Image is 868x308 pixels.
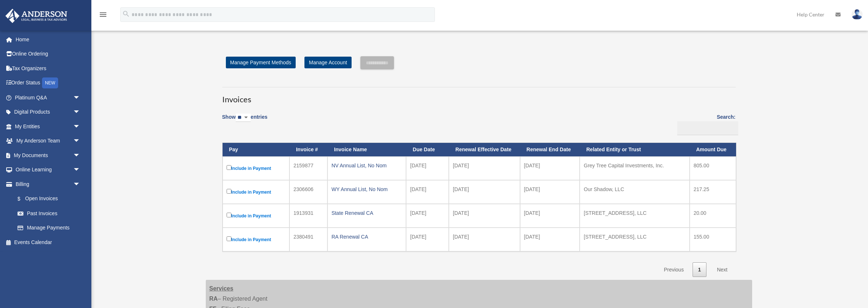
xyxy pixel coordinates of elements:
img: User Pic [852,9,863,20]
div: State Renewal CA [331,208,402,218]
input: Include in Payment [227,189,231,194]
th: Renewal End Date: activate to sort column ascending [520,143,580,156]
a: My Entitiesarrow_drop_down [5,119,91,134]
th: Renewal Effective Date: activate to sort column ascending [449,143,520,156]
a: My Anderson Teamarrow_drop_down [5,134,91,148]
td: [DATE] [520,180,580,204]
a: Billingarrow_drop_down [5,177,88,191]
td: 2306606 [289,180,327,204]
td: 805.00 [690,156,736,180]
div: NV Annual List, No Nom [331,160,402,171]
label: Search: [675,113,736,135]
td: [DATE] [449,228,520,251]
span: arrow_drop_down [73,177,88,192]
td: [DATE] [449,156,520,180]
span: $ [22,194,25,204]
td: 155.00 [690,228,736,251]
a: 1 [693,262,706,277]
td: Our Shadow, LLC [580,180,689,204]
td: [STREET_ADDRESS], LLC [580,228,689,251]
a: menu [99,13,107,19]
a: Past Invoices [10,206,88,221]
td: Grey Tree Capital Investments, Inc. [580,156,689,180]
div: WY Annual List, No Nom [331,184,402,194]
img: Anderson Advisors Platinum Portal [3,9,69,23]
i: menu [99,10,107,19]
a: My Documentsarrow_drop_down [5,148,91,163]
th: Invoice Name: activate to sort column ascending [327,143,406,156]
span: arrow_drop_down [73,119,88,134]
td: 217.25 [690,180,736,204]
td: 20.00 [690,204,736,228]
td: [DATE] [406,180,449,204]
label: Show entries [222,113,268,129]
span: arrow_drop_down [73,134,88,149]
td: [DATE] [406,156,449,180]
td: [STREET_ADDRESS], LLC [580,204,689,228]
td: [DATE] [406,228,449,251]
th: Pay: activate to sort column descending [223,143,289,156]
span: arrow_drop_down [73,105,88,120]
input: Include in Payment [227,213,231,217]
a: Events Calendar [5,235,91,250]
label: Include in Payment [227,211,285,220]
th: Invoice #: activate to sort column ascending [289,143,327,156]
td: [DATE] [449,180,520,204]
a: $Open Invoices [10,191,84,206]
a: Manage Payment Methods [226,57,296,68]
input: Search: [677,121,738,135]
select: Showentries [236,114,251,122]
input: Include in Payment [227,236,231,241]
span: arrow_drop_down [73,148,88,163]
td: [DATE] [406,204,449,228]
a: Digital Productsarrow_drop_down [5,105,91,119]
strong: Services [209,285,234,292]
td: [DATE] [520,204,580,228]
th: Amount Due: activate to sort column ascending [690,143,736,156]
label: Include in Payment [227,164,285,173]
td: [DATE] [520,228,580,251]
a: Platinum Q&Aarrow_drop_down [5,90,91,105]
a: Online Ordering [5,47,91,61]
label: Include in Payment [227,235,285,244]
a: Next [712,262,733,277]
input: Include in Payment [227,165,231,170]
a: Tax Organizers [5,61,91,76]
td: 2380491 [289,228,327,251]
h3: Invoices [222,87,736,105]
a: Manage Payments [10,221,88,235]
a: Home [5,32,91,47]
span: arrow_drop_down [73,163,88,178]
th: Related Entity or Trust: activate to sort column ascending [580,143,689,156]
th: Due Date: activate to sort column ascending [406,143,449,156]
td: 2159877 [289,156,327,180]
strong: RA [209,296,218,302]
span: arrow_drop_down [73,90,88,105]
a: Order StatusNEW [5,76,91,91]
td: [DATE] [520,156,580,180]
div: RA Renewal CA [331,232,402,242]
a: Manage Account [304,57,351,68]
td: [DATE] [449,204,520,228]
td: 1913931 [289,204,327,228]
a: Online Learningarrow_drop_down [5,163,91,177]
div: NEW [42,77,58,88]
label: Include in Payment [227,187,285,197]
a: Previous [658,262,689,277]
i: search [122,10,130,18]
